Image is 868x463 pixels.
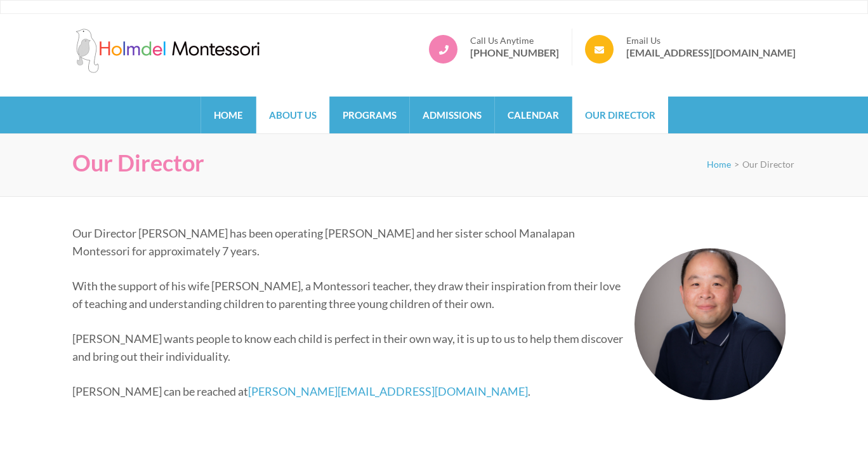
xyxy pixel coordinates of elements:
[72,224,786,260] p: Our Director [PERSON_NAME] has been operating [PERSON_NAME] and her sister school Manalapan Monte...
[626,46,796,59] a: [EMAIL_ADDRESS][DOMAIN_NAME]
[72,29,263,73] img: Holmdel Montessori School
[707,159,731,170] a: Home
[734,159,739,170] span: >
[470,35,559,46] span: Call Us Anytime
[201,97,256,133] a: Home
[72,382,786,400] p: [PERSON_NAME] can be reached at .
[256,97,329,133] a: About Us
[72,330,786,365] p: [PERSON_NAME] wants people to know each child is perfect in their own way, it is up to us to help...
[626,35,796,46] span: Email Us
[470,46,559,59] a: [PHONE_NUMBER]
[410,97,494,133] a: Admissions
[572,97,668,133] a: Our Director
[72,149,204,177] h1: Our Director
[330,97,409,133] a: Programs
[495,97,572,133] a: Calendar
[248,384,528,398] a: [PERSON_NAME][EMAIL_ADDRESS][DOMAIN_NAME]
[72,277,786,312] p: With the support of his wife [PERSON_NAME], a Montessori teacher, they draw their inspiration fro...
